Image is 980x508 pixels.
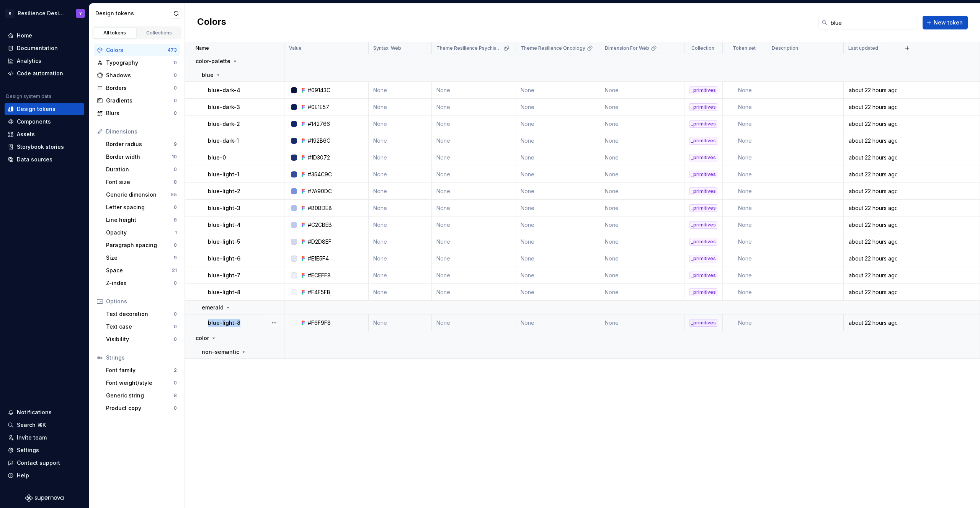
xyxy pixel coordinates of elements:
a: Product copy0 [103,402,180,414]
div: Letter spacing [106,204,174,211]
a: Text case0 [103,321,180,333]
a: Font size8 [103,176,180,188]
div: about 22 hours ago [844,154,897,161]
td: None [516,217,600,233]
div: about 22 hours ago [844,204,897,212]
div: _primitives [689,103,717,111]
div: #ECEFF8 [308,272,331,279]
p: blue-dark-1 [208,137,239,145]
h2: Colors [197,16,226,29]
div: _primitives [689,221,717,229]
td: None [432,99,516,116]
div: Font family [106,366,174,374]
div: about 22 hours ago [844,120,897,128]
div: 0 [174,405,177,411]
div: about 22 hours ago [844,103,897,111]
td: None [723,166,767,183]
td: None [432,284,516,301]
a: Components [5,116,84,128]
td: None [723,233,767,250]
div: Typography [106,59,174,67]
p: Theme Resilience Oncology [521,45,585,51]
a: Font weight/style0 [103,377,180,389]
td: None [723,200,767,217]
td: None [600,267,684,284]
div: about 22 hours ago [844,238,897,246]
p: Syntax: Web [373,45,401,51]
td: None [600,250,684,267]
div: Gradients [106,97,174,104]
a: Gradients0 [94,94,180,107]
td: None [369,116,432,132]
div: _primitives [689,238,717,246]
td: None [432,250,516,267]
div: Design tokens [95,10,171,17]
div: Font weight/style [106,379,174,387]
div: Shadows [106,72,174,79]
svg: Supernova Logo [25,494,64,502]
a: Assets [5,128,84,140]
a: Typography0 [94,57,180,69]
div: Text decoration [106,310,174,318]
p: Collection [691,45,714,51]
td: None [516,284,600,301]
div: Line height [106,216,174,224]
a: Opacity1 [103,226,180,239]
div: Strings [106,354,177,361]
div: Size [106,254,174,262]
div: about 22 hours ago [844,288,897,296]
a: Generic string8 [103,389,180,402]
td: None [369,166,432,183]
div: Space [106,267,172,274]
a: Invite team [5,431,84,444]
p: blue-light-1 [208,171,239,178]
td: None [600,314,684,331]
td: None [600,217,684,233]
div: Components [17,118,51,125]
div: #B0BDE8 [308,204,332,212]
td: None [516,166,600,183]
div: about 22 hours ago [844,221,897,229]
div: about 22 hours ago [844,171,897,178]
a: Documentation [5,42,84,54]
td: None [600,149,684,166]
div: 21 [172,267,177,274]
td: None [723,116,767,132]
p: blue-light-4 [208,221,241,229]
td: None [600,200,684,217]
p: Token set [733,45,756,51]
a: Blurs0 [94,107,180,119]
td: None [723,314,767,331]
p: Name [196,45,209,51]
div: Notifications [17,409,52,416]
div: 2 [174,367,177,373]
div: about 22 hours ago [844,255,897,262]
div: 9 [174,141,177,147]
div: 0 [174,380,177,386]
div: _primitives [689,171,717,178]
a: Storybook stories [5,141,84,153]
div: Dimensions [106,128,177,135]
div: 0 [174,85,177,91]
div: Design system data [6,93,51,99]
td: None [723,284,767,301]
td: None [369,183,432,200]
div: 0 [174,204,177,210]
p: emerald [202,304,224,311]
div: Assets [17,130,35,138]
span: New token [934,19,963,26]
td: None [432,200,516,217]
a: Colors473 [94,44,180,56]
td: None [432,217,516,233]
td: None [723,99,767,116]
a: Settings [5,444,84,456]
a: Border radius9 [103,138,180,150]
button: Help [5,469,84,482]
div: Data sources [17,156,52,163]
div: Duration [106,166,174,173]
td: None [723,217,767,233]
div: _primitives [689,272,717,279]
div: #354C9C [308,171,332,178]
div: Border width [106,153,172,161]
td: None [432,166,516,183]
